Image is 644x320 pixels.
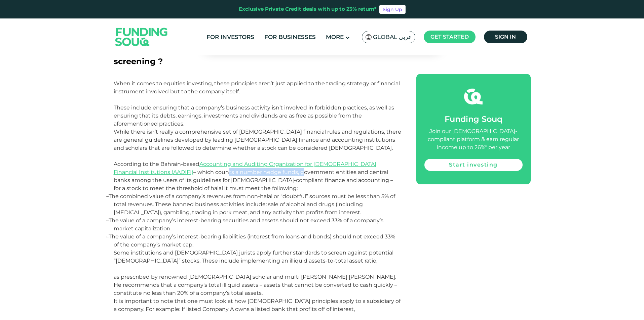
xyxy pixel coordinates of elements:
img: fsicon [464,87,483,106]
a: Accounting and Auditing Organization for [DEMOGRAPHIC_DATA] Financial Institutions (AAOIFI) [114,161,376,175]
span: Some institutions and [DEMOGRAPHIC_DATA] jurists apply further standards to screen against potent... [114,249,397,296]
img: SA Flag [366,34,372,40]
a: For Businesses [263,32,317,43]
span: While there isn’t really a comprehensive set of [DEMOGRAPHIC_DATA] financial rules and regulation... [114,129,401,167]
a: Sign in [484,31,527,43]
a: Start investing [424,159,523,171]
span: The value of a company’s interest-bearing liabilities (interest from loans and bonds) should not ... [109,233,395,248]
span: – which counts a number hedge funds, government entities and central banks among the users of its... [114,169,393,191]
div: Exclusive Private Credit deals with up to 23% return* [239,5,377,13]
span: The combined value of a company’s revenues from non-halal or “doubtful” sources must be less than... [109,193,395,216]
span: · [106,233,109,240]
img: Logo [109,20,175,54]
span: - [107,193,109,199]
a: For Investors [205,32,256,43]
span: More [326,34,344,40]
span: · [106,217,109,224]
span: When it comes to equities investing, these principles aren’t just applied to the trading strategy... [114,80,400,127]
a: Sign Up [379,5,406,14]
span: The value of a company’s interest-bearing securities and assets should not exceed 33% of a compan... [109,217,383,232]
div: Join our [DEMOGRAPHIC_DATA]-compliant platform & earn regular income up to 26%* per year [424,127,523,151]
span: - [107,233,109,240]
span: Sign in [495,34,516,40]
span: Global عربي [373,33,412,41]
span: What are the Guidelines for [DEMOGRAPHIC_DATA] stock screening ? [114,44,358,66]
span: Funding Souq [445,114,502,124]
span: · [106,193,109,199]
span: - [107,217,109,224]
span: Get started [430,34,469,40]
